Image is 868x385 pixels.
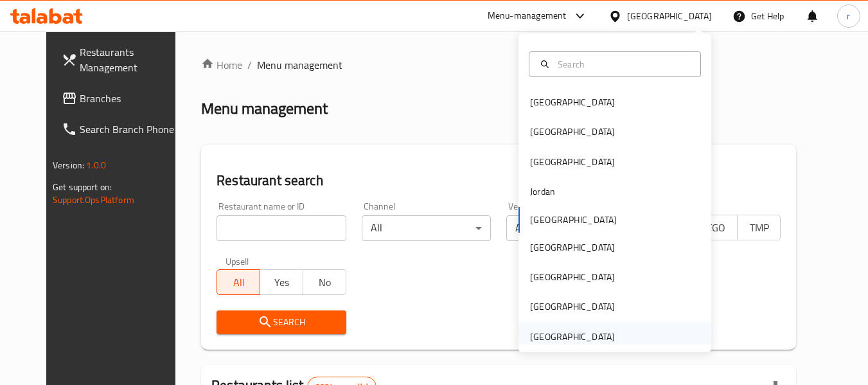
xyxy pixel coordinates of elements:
[530,125,615,139] div: [GEOGRAPHIC_DATA]
[222,273,255,292] span: All
[847,9,850,23] span: r
[737,215,781,240] button: TMP
[80,44,181,75] span: Restaurants Management
[257,57,342,73] span: Menu management
[506,215,635,241] div: All
[265,273,298,292] span: Yes
[53,157,84,174] span: Version:
[227,314,335,330] span: Search
[51,83,191,114] a: Branches
[51,37,191,83] a: Restaurants Management
[247,57,252,73] li: /
[86,157,106,174] span: 1.0.0
[260,269,303,295] button: Yes
[530,95,615,109] div: [GEOGRAPHIC_DATA]
[303,269,346,295] button: No
[201,98,328,119] h2: Menu management
[308,273,341,292] span: No
[201,57,242,73] a: Home
[553,57,693,71] input: Search
[217,310,346,334] button: Search
[530,330,615,344] div: [GEOGRAPHIC_DATA]
[53,192,134,208] a: Support.OpsPlatform
[700,219,732,237] span: TGO
[51,114,191,145] a: Search Branch Phone
[362,215,491,241] div: All
[217,215,346,241] input: Search for restaurant name or ID..
[530,155,615,169] div: [GEOGRAPHIC_DATA]
[694,215,738,240] button: TGO
[530,270,615,284] div: [GEOGRAPHIC_DATA]
[201,57,796,73] nav: breadcrumb
[217,171,781,190] h2: Restaurant search
[80,91,181,106] span: Branches
[80,121,181,137] span: Search Branch Phone
[627,9,712,23] div: [GEOGRAPHIC_DATA]
[530,300,615,314] div: [GEOGRAPHIC_DATA]
[743,219,775,237] span: TMP
[530,184,555,199] div: Jordan
[217,269,260,295] button: All
[53,179,112,195] span: Get support on:
[488,8,567,24] div: Menu-management
[530,240,615,255] div: [GEOGRAPHIC_DATA]
[226,256,249,265] label: Upsell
